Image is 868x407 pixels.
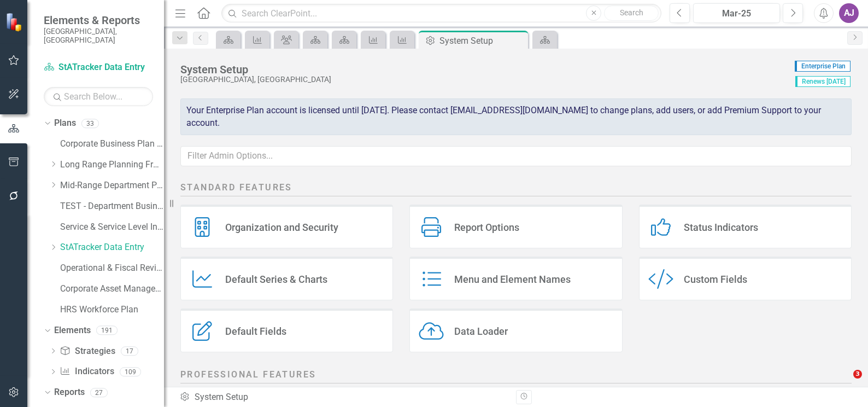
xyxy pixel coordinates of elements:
span: Elements & Reports [44,14,153,27]
span: 3 [853,370,862,379]
input: Search ClearPoint... [221,4,661,23]
div: 109 [120,367,141,376]
div: System Setup [439,34,525,48]
a: StATracker Data Entry [60,241,164,254]
a: Long Range Planning Framework [60,159,164,171]
a: TEST - Department Business Plan [60,200,164,213]
a: Reports [54,386,85,399]
div: System Setup [180,63,789,75]
div: System Setup [179,391,508,404]
a: Corporate Asset Management Plan [60,283,164,295]
span: Search [620,8,643,17]
div: 17 [121,346,138,356]
span: Enterprise Plan [795,61,851,72]
div: 27 [90,388,108,397]
button: Search [604,5,659,21]
button: Mar-25 [693,3,780,23]
div: Your Enterprise Plan account is licensed until [DATE]. Please contact [EMAIL_ADDRESS][DOMAIN_NAME... [180,98,852,136]
a: Plans [54,117,76,130]
a: StATracker Data Entry [44,61,153,74]
div: Custom Fields [684,273,747,286]
div: 191 [96,325,118,335]
a: Elements [54,324,91,337]
a: Mid-Range Department Plans [60,179,164,192]
a: Indicators [60,365,114,378]
div: Mar-25 [697,7,776,20]
a: HRS Workforce Plan [60,304,164,316]
a: Corporate Business Plan ([DATE]-[DATE]) [60,138,164,150]
iframe: Intercom live chat [831,370,857,396]
h2: Professional Features [180,369,852,383]
input: Filter Admin Options... [180,146,852,166]
div: Menu and Element Names [454,273,571,286]
a: Operational & Fiscal Review [60,262,164,275]
div: 33 [81,119,99,128]
span: Renews [DATE] [795,76,851,87]
small: [GEOGRAPHIC_DATA], [GEOGRAPHIC_DATA] [44,27,153,45]
div: Organization and Security [225,221,338,234]
button: AJ [839,3,859,23]
div: Default Fields [225,325,286,338]
div: Default Series & Charts [225,273,327,286]
div: Status Indicators [684,221,758,234]
a: Strategies [60,345,115,358]
div: Report Options [454,221,519,234]
div: Data Loader [454,325,508,338]
a: Service & Service Level Inventory [60,221,164,234]
input: Search Below... [44,87,153,106]
img: ClearPoint Strategy [5,13,25,32]
div: [GEOGRAPHIC_DATA], [GEOGRAPHIC_DATA] [180,75,789,84]
h2: Standard Features [180,182,852,196]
